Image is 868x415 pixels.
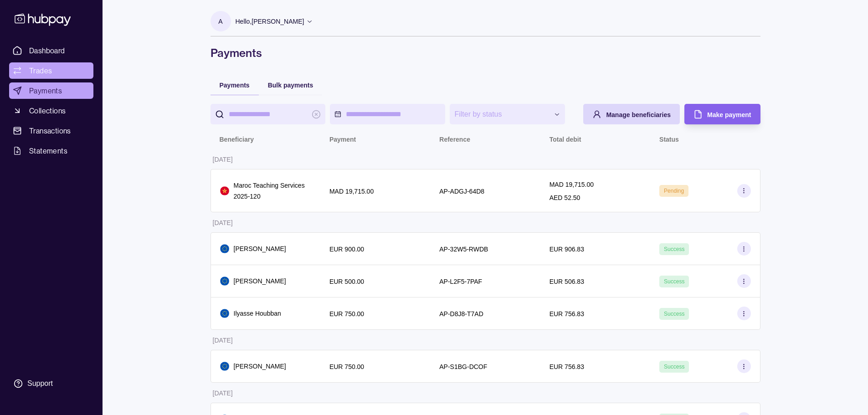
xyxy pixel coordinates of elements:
[329,246,364,253] p: EUR 900.00
[236,16,304,26] p: Hello, [PERSON_NAME]
[583,104,680,124] button: Manage beneficiaries
[234,361,286,371] p: [PERSON_NAME]
[220,277,229,286] img: eu
[220,244,229,253] img: eu
[234,191,305,201] p: 2025-120
[234,244,286,254] p: [PERSON_NAME]
[664,246,684,252] span: Success
[664,278,684,285] span: Success
[220,362,229,371] img: eu
[550,278,584,285] p: EUR 506.83
[606,111,671,118] span: Manage beneficiaries
[234,276,286,286] p: [PERSON_NAME]
[213,337,233,344] p: [DATE]
[329,278,364,285] p: EUR 500.00
[550,181,594,188] p: MAD 19,715.00
[684,104,760,124] button: Make payment
[9,143,93,159] a: Statements
[211,46,760,60] h1: Payments
[29,65,52,76] span: Trades
[329,136,356,143] p: Payment
[439,363,487,370] p: AP-S1BG-DCOF
[329,363,364,370] p: EUR 750.00
[213,389,233,397] p: [DATE]
[234,308,281,318] p: Ilyasse Houbban
[9,123,93,139] a: Transactions
[550,363,584,370] p: EUR 756.83
[27,379,53,389] div: Support
[9,62,93,79] a: Trades
[229,104,308,124] input: search
[550,246,584,253] p: EUR 906.83
[664,364,684,370] span: Success
[439,310,483,318] p: AP-D8J8-T7AD
[9,102,93,119] a: Collections
[550,194,580,201] p: AED 52.50
[9,82,93,99] a: Payments
[29,125,71,136] span: Transactions
[29,45,65,56] span: Dashboard
[220,186,229,195] img: ma
[439,278,482,285] p: AP-L2F5-7PAF
[9,42,93,59] a: Dashboard
[220,136,254,143] p: Beneficiary
[439,136,470,143] p: Reference
[707,111,751,118] span: Make payment
[213,219,233,226] p: [DATE]
[29,105,66,116] span: Collections
[329,310,364,318] p: EUR 750.00
[234,180,305,190] p: Maroc Teaching Services
[220,309,229,318] img: eu
[29,145,67,156] span: Statements
[329,188,374,195] p: MAD 19,715.00
[550,136,581,143] p: Total debit
[9,374,93,393] a: Support
[220,82,250,89] span: Payments
[550,310,584,318] p: EUR 756.83
[268,82,313,89] span: Bulk payments
[439,188,484,195] p: AP-ADGJ-64D8
[664,311,684,317] span: Success
[659,136,679,143] p: Status
[29,85,62,96] span: Payments
[439,246,488,253] p: AP-32W5-RWDB
[664,188,684,194] span: Pending
[213,156,233,163] p: [DATE]
[218,16,222,26] p: A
